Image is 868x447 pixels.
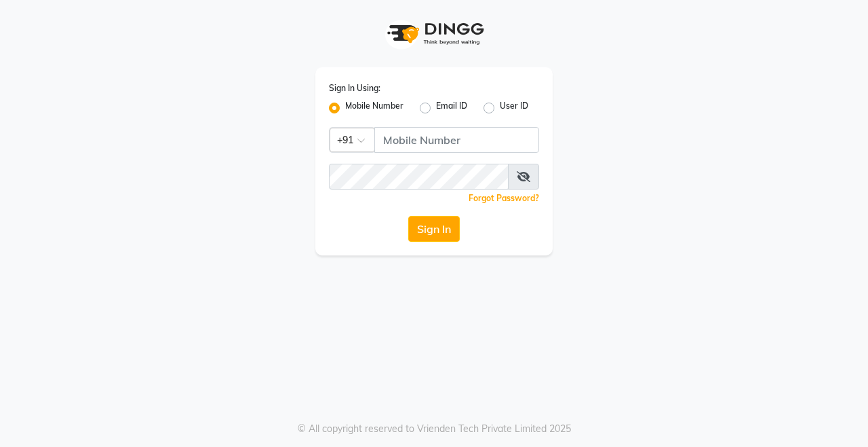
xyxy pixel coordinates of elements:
[500,100,528,116] label: User ID
[329,164,509,190] input: Username
[436,100,467,116] label: Email ID
[380,14,488,54] img: logo1.svg
[374,127,539,153] input: Username
[345,100,403,116] label: Mobile Number
[329,82,380,94] label: Sign In Using:
[408,216,460,242] button: Sign In
[469,193,539,203] a: Forgot Password?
